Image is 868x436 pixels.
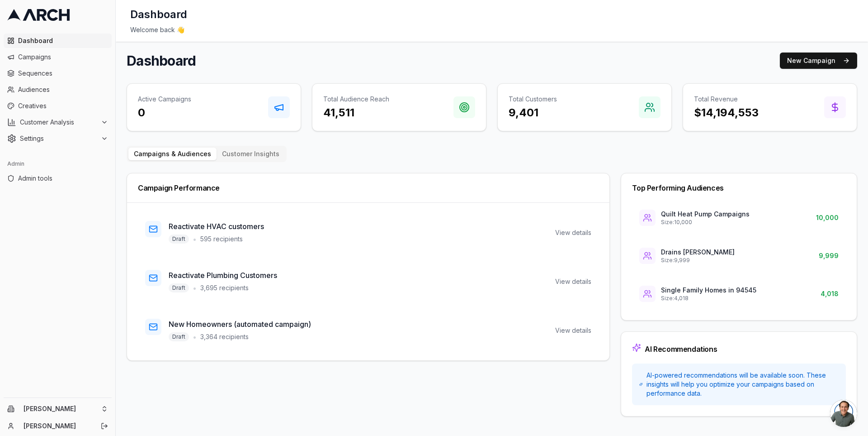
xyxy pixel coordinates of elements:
[98,420,111,432] button: Log out
[24,405,97,413] span: [PERSON_NAME]
[821,289,839,298] span: 4,018
[18,85,108,94] span: Audiences
[555,326,591,335] div: View details
[193,331,197,342] span: •
[780,53,857,69] button: New Campaign
[4,402,112,416] button: [PERSON_NAME]
[200,332,249,341] span: 3,364 recipients
[138,184,599,192] div: Campaign Performance
[193,234,197,244] span: •
[323,105,389,120] h3: 41,511
[509,105,557,120] h3: 9,401
[18,53,108,62] span: Campaigns
[169,235,189,244] span: Draft
[694,95,759,104] p: Total Revenue
[130,25,854,34] div: Welcome back 👋
[169,319,311,330] h3: New Homeowners (automated campaign)
[555,228,591,237] div: View details
[138,95,191,104] p: Active Campaigns
[4,34,112,48] a: Dashboard
[18,174,108,183] span: Admin tools
[661,286,756,295] p: Single Family Homes in 94545
[4,171,112,186] a: Admin tools
[18,101,108,110] span: Creatives
[661,248,735,257] p: Drains [PERSON_NAME]
[661,219,750,226] p: Size: 10,000
[24,422,91,431] a: [PERSON_NAME]
[169,283,189,292] span: Draft
[18,69,108,78] span: Sequences
[4,131,112,146] button: Settings
[193,283,197,293] span: •
[138,105,191,120] h3: 0
[646,371,839,398] span: AI-powered recommendations will be available soon. These insights will help you optimize your cam...
[4,50,112,64] a: Campaigns
[20,134,97,143] span: Settings
[509,95,557,104] p: Total Customers
[169,332,189,341] span: Draft
[169,270,277,281] h3: Reactivate Plumbing Customers
[128,148,217,160] button: Campaigns & Audiences
[4,66,112,81] a: Sequences
[632,184,846,192] div: Top Performing Audiences
[130,7,187,22] h1: Dashboard
[694,105,759,120] h3: $14,194,553
[645,345,717,353] div: AI Recommendations
[323,95,389,104] p: Total Audience Reach
[555,277,591,286] div: View details
[127,53,196,69] h1: Dashboard
[4,99,112,113] a: Creatives
[819,251,839,260] span: 9,999
[200,235,243,244] span: 595 recipients
[661,257,735,264] p: Size: 9,999
[217,148,285,160] button: Customer Insights
[169,221,264,232] h3: Reactivate HVAC customers
[661,295,756,302] p: Size: 4,018
[200,283,249,292] span: 3,695 recipients
[20,118,97,127] span: Customer Analysis
[4,157,112,171] div: Admin
[4,82,112,97] a: Audiences
[18,36,108,45] span: Dashboard
[830,400,857,427] div: Open chat
[4,115,112,129] button: Customer Analysis
[661,210,750,219] p: Quilt Heat Pump Campaigns
[816,213,839,222] span: 10,000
